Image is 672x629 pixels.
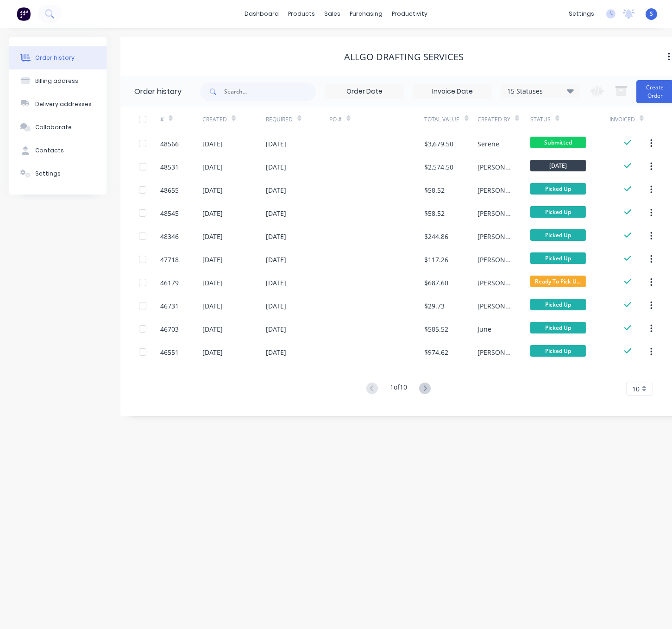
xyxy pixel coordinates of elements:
div: 48531 [160,162,179,172]
div: [PERSON_NAME] [477,255,512,264]
span: Picked Up [530,299,586,310]
div: Required [266,107,329,132]
div: [DATE] [202,162,223,172]
div: 46179 [160,278,179,288]
div: [DATE] [266,232,286,241]
input: Order Date [326,85,403,99]
a: dashboard [240,7,283,21]
span: Picked Up [530,229,586,241]
div: 48545 [160,208,179,218]
div: Invoiced [609,115,635,124]
div: PO # [329,107,425,132]
div: [DATE] [202,208,223,218]
div: [DATE] [202,278,223,288]
div: [DATE] [266,162,286,172]
div: Created [202,107,266,132]
div: 48655 [160,185,179,195]
div: sales [320,7,345,21]
div: 46703 [160,324,179,334]
div: [DATE] [202,301,223,311]
div: 46731 [160,301,179,311]
div: productivity [387,7,432,21]
div: [DATE] [266,139,286,149]
span: 10 [632,384,640,394]
div: Order history [134,86,182,97]
div: 46551 [160,347,179,357]
button: Collaborate [9,116,107,139]
div: $117.26 [425,255,449,264]
span: Ready To Pick U... [530,276,586,287]
div: 1 of 10 [390,382,407,396]
div: $244.86 [425,232,449,241]
div: Contacts [35,146,64,155]
img: Factory [17,7,31,21]
div: 48566 [160,139,179,149]
div: [DATE] [266,301,286,311]
div: Status [530,107,609,132]
div: Created By [477,107,530,132]
div: Allgo Drafting Services [344,51,464,63]
div: [PERSON_NAME] [477,185,512,195]
div: PO # [329,115,342,124]
div: [DATE] [202,232,223,241]
span: Picked Up [530,345,586,357]
div: purchasing [345,7,387,21]
div: Delivery addresses [35,100,92,108]
div: [PERSON_NAME] [477,301,512,311]
div: Order history [35,54,75,62]
button: Contacts [9,139,107,162]
div: Total Value [425,107,477,132]
div: Created [202,115,227,124]
div: [DATE] [266,324,286,334]
span: Picked Up [530,322,586,333]
div: 47718 [160,255,179,264]
div: $687.60 [425,278,449,288]
div: [DATE] [202,255,223,264]
div: $974.62 [425,347,449,357]
span: Picked Up [530,252,586,264]
div: [DATE] [202,324,223,334]
div: [DATE] [266,185,286,195]
span: [DATE] [530,160,586,171]
div: [PERSON_NAME] [477,208,512,218]
div: Created By [477,115,510,124]
div: Status [530,115,551,124]
div: Billing address [35,77,78,85]
div: [PERSON_NAME] [477,347,512,357]
div: [DATE] [266,347,286,357]
button: Order history [9,46,107,69]
div: # [160,115,164,124]
div: [PERSON_NAME] [477,232,512,241]
div: $3,679.50 [425,139,454,149]
span: Picked Up [530,206,586,218]
div: [PERSON_NAME] [477,278,512,288]
span: Submitted [530,137,586,148]
div: 48346 [160,232,179,241]
div: Serene [477,139,499,149]
button: Billing address [9,69,107,93]
div: Settings [35,170,61,178]
div: June [477,324,491,334]
div: settings [564,7,599,21]
div: $58.52 [425,185,445,195]
div: [PERSON_NAME] [477,162,512,172]
div: [DATE] [202,139,223,149]
div: Total Value [425,115,460,124]
input: Search... [224,82,316,101]
span: Picked Up [530,183,586,195]
button: Settings [9,162,107,185]
div: products [283,7,320,21]
div: [DATE] [266,208,286,218]
div: [DATE] [266,278,286,288]
div: $29.73 [425,301,445,311]
div: $58.52 [425,208,445,218]
div: $2,574.50 [425,162,454,172]
div: [DATE] [202,347,223,357]
div: [DATE] [266,255,286,264]
span: S [650,10,653,18]
button: Delivery addresses [9,93,107,116]
div: [DATE] [202,185,223,195]
div: # [160,107,202,132]
input: Invoice Date [414,85,491,99]
div: Collaborate [35,123,72,132]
